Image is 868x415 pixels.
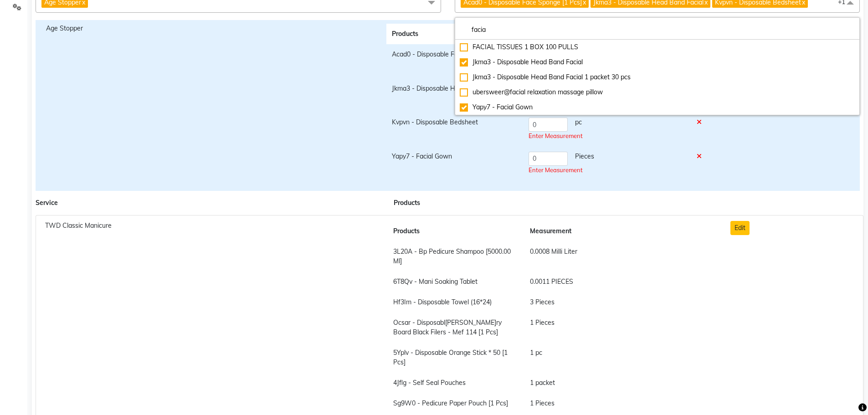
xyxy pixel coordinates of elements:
[460,102,855,112] div: Yapy7 - Facial Gown
[388,343,524,373] td: 5Yplv - Disposable Orange Stick * 50 [1 Pcs]
[386,78,523,113] td: Jkma3 - Disposable Head Band Facial
[388,241,524,272] td: 3L20A - Bp Pedicure Shampoo [5000.00 Ml]
[388,373,524,393] td: 4Jflg - Self Seal Pouches
[386,44,523,78] td: Acad0 - Disposable Face Sponge [1 Pcs]
[530,379,555,387] span: 1 packet
[388,393,524,414] td: Sg9W0 - Pedicure Paper Pouch [1 Pcs]
[388,221,524,241] th: Products
[460,57,855,67] div: Jkma3 - Disposable Head Band Facial
[460,42,855,52] div: FACIAL TISSUES 1 BOX 100 PULLS
[575,118,582,132] span: pc
[46,24,373,33] div: Age Stopper
[529,132,686,141] div: Enter Measurement
[388,292,524,313] td: Hf3Im - Disposable Towel (16*24)
[530,298,555,306] span: 3 Pieces
[575,152,594,166] span: Pieces
[36,199,58,207] span: Service
[529,166,686,175] div: Enter Measurement
[45,221,112,230] span: TWD Classic Manicure
[460,72,855,82] div: Jkma3 - Disposable Head Band Facial 1 packet 30 pcs
[530,277,573,286] span: 0.0011 PIECES
[530,399,555,407] span: 1 Pieces
[730,221,750,235] button: Edit
[386,24,523,44] th: Products
[394,199,420,207] span: Products
[524,221,717,241] th: Measurement
[386,112,523,146] td: Kvpvn - Disposable Bedsheet
[460,25,855,35] input: multiselect-search
[530,318,555,327] span: 1 Pieces
[530,247,577,256] span: 0.0008 Milli Liter
[460,87,855,97] div: ubersweer@facial relaxation massage pillow
[388,313,524,343] td: Ocsar - Disposabl[PERSON_NAME]ry Board Black Filers - Mef 114 [1 Pcs]
[388,272,524,292] td: 6T8Qv - Mani Soaking Tablet
[530,348,542,357] span: 1 pc
[386,146,523,180] td: Yapy7 - Facial Gown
